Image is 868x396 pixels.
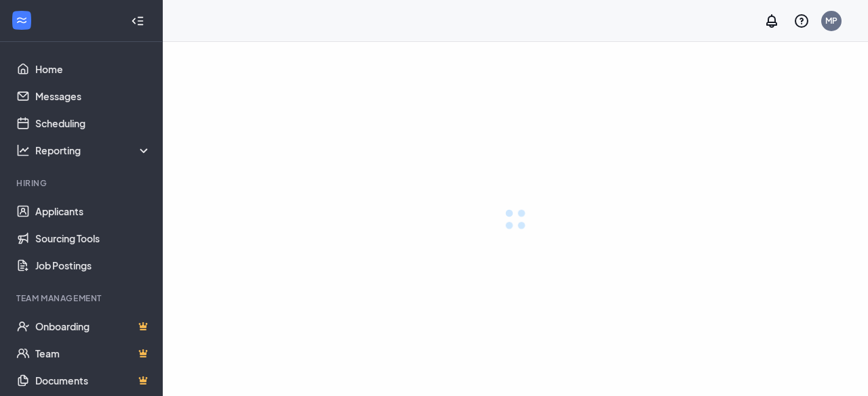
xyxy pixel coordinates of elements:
svg: QuestionInfo [793,13,810,29]
a: Home [35,56,151,83]
div: Hiring [16,177,149,189]
div: MP [825,15,837,26]
svg: WorkstreamLogo [15,14,28,27]
svg: Analysis [16,144,30,157]
a: Sourcing Tools [35,225,151,252]
a: Applicants [35,198,151,225]
a: Messages [35,83,151,110]
a: Scheduling [35,110,151,137]
a: Job Postings [35,252,151,279]
a: DocumentsCrown [35,367,151,394]
a: OnboardingCrown [35,313,151,340]
div: Reporting [35,144,152,157]
svg: Collapse [131,14,144,28]
div: Team Management [16,292,149,304]
svg: Notifications [764,13,780,29]
a: TeamCrown [35,340,151,367]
